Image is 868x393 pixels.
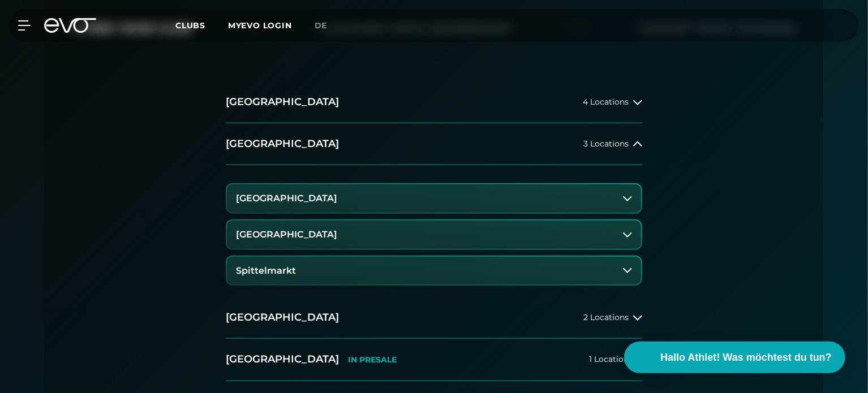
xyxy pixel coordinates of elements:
[226,81,642,123] button: [GEOGRAPHIC_DATA]4 Locations
[226,352,339,366] h2: [GEOGRAPHIC_DATA]
[660,350,832,365] span: Hallo Athlet! Was möchtest du tun?
[583,98,629,106] span: 4 Locations
[226,310,339,325] h2: [GEOGRAPHIC_DATA]
[348,355,397,365] p: IN PRESALE
[226,297,642,339] button: [GEOGRAPHIC_DATA]2 Locations
[227,221,641,249] button: [GEOGRAPHIC_DATA]
[226,137,339,151] h2: [GEOGRAPHIC_DATA]
[315,20,328,31] span: de
[236,266,296,276] h3: Spittelmarkt
[589,355,629,364] span: 1 Location
[226,123,642,165] button: [GEOGRAPHIC_DATA]3 Locations
[175,20,228,31] a: Clubs
[226,95,339,109] h2: [GEOGRAPHIC_DATA]
[583,313,629,322] span: 2 Locations
[236,193,337,204] h3: [GEOGRAPHIC_DATA]
[227,184,641,213] button: [GEOGRAPHIC_DATA]
[583,140,629,148] span: 3 Locations
[227,257,641,285] button: Spittelmarkt
[175,20,205,31] span: Clubs
[228,20,292,31] a: MYEVO LOGIN
[236,230,337,240] h3: [GEOGRAPHIC_DATA]
[624,342,845,373] button: Hallo Athlet! Was möchtest du tun?
[226,339,642,381] button: [GEOGRAPHIC_DATA]IN PRESALE1 Location
[315,19,341,32] a: de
